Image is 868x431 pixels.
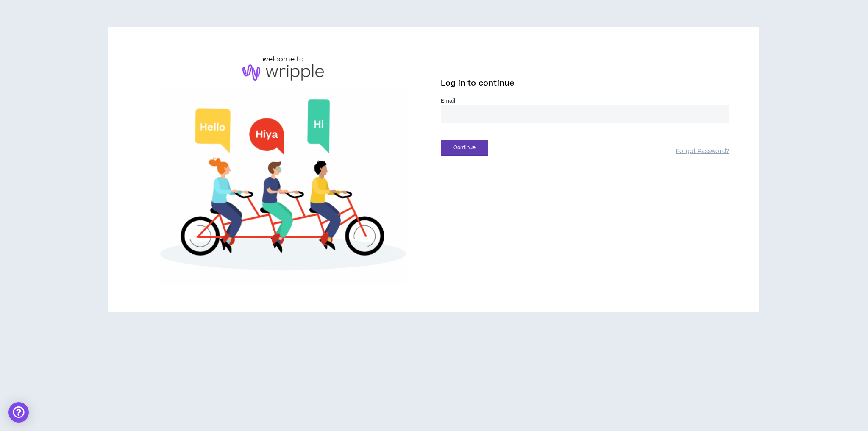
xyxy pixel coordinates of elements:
div: Open Intercom Messenger [8,402,29,423]
button: Continue [441,140,488,156]
span: Log in to continue [441,78,515,89]
img: Welcome to Wripple [139,89,427,285]
a: Forgot Password? [676,147,729,156]
img: logo-brand.png [242,64,324,81]
label: Email [441,97,729,105]
h6: welcome to [262,54,304,64]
